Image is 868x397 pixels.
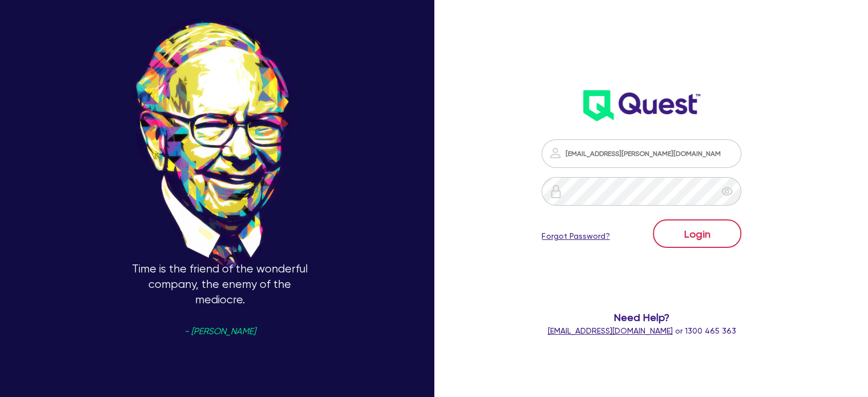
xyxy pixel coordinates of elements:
[542,230,609,242] a: Forgot Password?
[653,219,741,248] button: Login
[721,186,733,197] span: eye
[547,326,736,335] span: or 1300 465 363
[549,185,563,198] img: icon-password
[529,310,754,325] span: Need Help?
[542,139,741,168] input: Email address
[547,326,672,335] a: [EMAIL_ADDRESS][DOMAIN_NAME]
[184,327,256,336] span: - [PERSON_NAME]
[548,146,562,160] img: icon-password
[583,90,700,121] img: wH2k97JdezQIQAAAABJRU5ErkJggg==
